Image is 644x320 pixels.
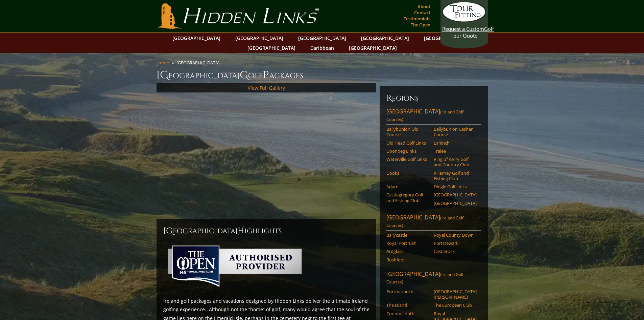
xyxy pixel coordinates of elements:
span: P [263,68,269,82]
a: Doonbeg Links [386,148,429,154]
a: Royal County Down [434,232,477,238]
a: Request a CustomGolf Tour Quote [442,2,486,39]
a: [GEOGRAPHIC_DATA] [169,33,224,43]
a: Waterville Golf Links [386,156,429,162]
span: (Ireland Golf Courses) [386,215,463,228]
a: Tralee [434,148,477,154]
a: Ring of Kerry Golf and Country Club [434,156,477,168]
a: The Open [409,20,432,29]
a: Bushfoot [386,257,429,262]
a: [GEOGRAPHIC_DATA] [434,200,477,206]
a: Old Head Golf Links [386,140,429,146]
a: Testimonials [402,14,432,23]
a: About [416,2,432,11]
a: [GEOGRAPHIC_DATA](Ireland Golf Courses) [386,108,481,125]
span: H [238,226,244,236]
a: County Louth [386,311,429,316]
a: [GEOGRAPHIC_DATA] [295,33,350,43]
span: (Ireland Golf Courses) [386,109,463,122]
a: The Island [386,302,429,308]
a: Adare [386,184,429,189]
a: [GEOGRAPHIC_DATA] [232,33,287,43]
a: Ardglass [386,249,429,254]
a: [GEOGRAPHIC_DATA](Ireland Golf Courses) [386,270,481,287]
h1: [GEOGRAPHIC_DATA] olf ackages [157,68,488,82]
li: [GEOGRAPHIC_DATA] [176,60,222,66]
a: Dooks [386,170,429,176]
a: Castlegregory Golf and Fishing Club [386,192,429,203]
a: Ballybunion Old Course [386,126,429,137]
span: (Ireland Golf Courses) [386,272,463,285]
a: Lahinch [434,140,477,146]
a: Ballybunion Cashen Course [434,126,477,137]
a: [GEOGRAPHIC_DATA] [358,33,412,43]
a: [GEOGRAPHIC_DATA][PERSON_NAME] [434,289,477,300]
span: Request a Custom [442,25,484,32]
a: View Full Gallery [248,85,285,91]
a: Portstewart [434,240,477,246]
a: [GEOGRAPHIC_DATA] [345,43,400,53]
a: The European Club [434,302,477,308]
a: [GEOGRAPHIC_DATA] [434,192,477,197]
h6: Regions [386,93,481,104]
a: Home [157,60,169,66]
a: Dingle Golf Links [434,184,477,189]
a: Contact [412,8,432,17]
a: Castlerock [434,249,477,254]
a: [GEOGRAPHIC_DATA] [244,43,299,53]
a: Killarney Golf and Fishing Club [434,170,477,182]
a: [GEOGRAPHIC_DATA](Ireland Golf Courses) [386,214,481,231]
a: Portmarnock [386,289,429,294]
a: Caribbean [307,43,337,53]
a: Royal Portrush [386,240,429,246]
span: G [240,68,248,82]
h2: [GEOGRAPHIC_DATA] ighlights [163,226,369,236]
a: [GEOGRAPHIC_DATA] [421,33,475,43]
a: Ballycastle [386,232,429,238]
